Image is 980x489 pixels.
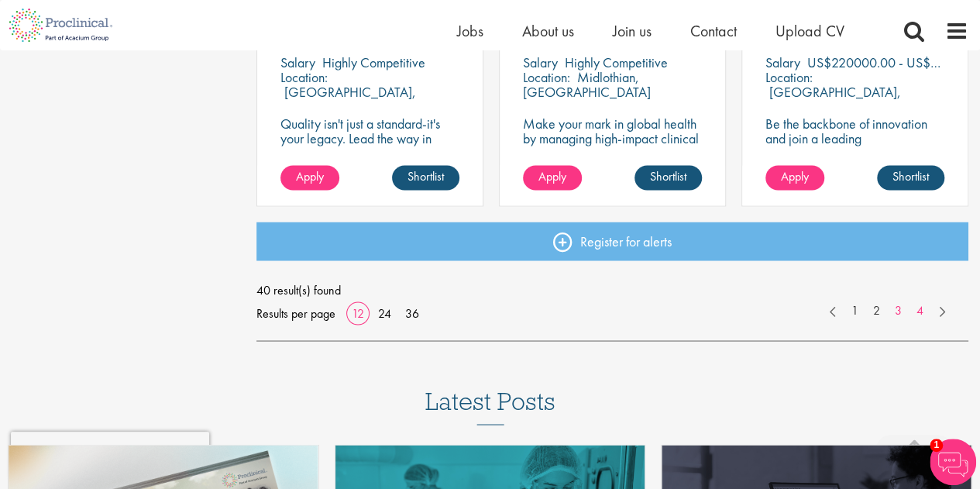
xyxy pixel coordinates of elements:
[634,165,702,190] a: Shortlist
[865,301,888,319] a: 2
[887,301,910,319] a: 3
[392,165,459,190] a: Shortlist
[765,53,800,71] span: Salary
[522,21,574,41] a: About us
[280,165,339,190] a: Apply
[11,432,209,478] iframe: reCAPTCHA
[930,439,943,452] span: 1
[400,305,425,321] a: 36
[280,83,416,115] p: [GEOGRAPHIC_DATA], [GEOGRAPHIC_DATA]
[280,53,315,71] span: Salary
[523,165,582,190] a: Apply
[765,68,813,86] span: Location:
[538,168,566,184] span: Apply
[930,439,976,485] img: Chatbot
[781,168,809,184] span: Apply
[765,83,901,115] p: [GEOGRAPHIC_DATA], [GEOGRAPHIC_DATA]
[256,301,335,325] span: Results per page
[256,278,968,301] span: 40 result(s) found
[613,21,652,41] a: Join us
[425,387,555,425] h3: Latest Posts
[877,165,944,190] a: Shortlist
[775,21,844,41] a: Upload CV
[765,116,944,190] p: Be the backbone of innovation and join a leading pharmaceutical company to help keep life-changin...
[256,222,968,260] a: Register for alerts
[523,53,558,71] span: Salary
[296,168,324,184] span: Apply
[457,21,483,41] a: Jobs
[565,53,668,71] p: Highly Competitive
[844,301,866,319] a: 1
[373,305,397,321] a: 24
[690,21,737,41] a: Contact
[523,68,570,86] span: Location:
[280,116,459,160] p: Quality isn't just a standard-it's your legacy. Lead the way in 503B excellence.
[280,68,328,86] span: Location:
[765,165,824,190] a: Apply
[322,53,425,71] p: Highly Competitive
[523,68,651,101] p: Midlothian, [GEOGRAPHIC_DATA]
[346,305,370,321] a: 12
[523,116,702,160] p: Make your mark in global health by managing high-impact clinical trials with a leading CRO.
[909,301,931,319] a: 4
